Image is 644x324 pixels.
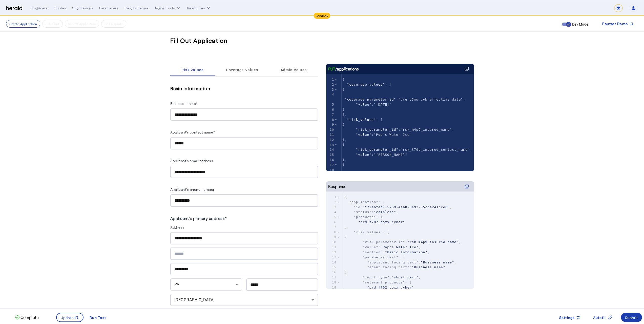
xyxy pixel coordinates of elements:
[326,230,337,235] div: 8
[345,230,390,234] span: : [
[326,107,335,112] div: 6
[625,315,638,320] div: Submit
[345,280,412,284] span: : [
[356,153,371,157] span: "value"
[412,265,445,269] span: "Business name"
[170,130,215,134] label: Applicant's contact name*
[170,225,184,229] label: Address
[345,255,405,259] span: : {
[343,103,392,106] span: :
[593,315,607,320] span: Autofill
[363,245,378,249] span: "value"
[343,78,345,81] span: {
[326,87,335,92] div: 3
[328,66,359,72] div: /applications
[354,210,372,214] span: "status"
[356,148,398,151] span: "risk_parameter_id"
[30,6,48,11] div: Producers
[354,215,376,219] span: "products"
[170,85,318,92] h5: Basic Information
[345,245,421,249] span: : ,
[226,68,258,72] span: Coverage Values
[326,147,335,152] div: 14
[326,225,337,230] div: 7
[326,195,337,200] div: 1
[374,103,392,106] span: "[DATE]"
[363,240,405,244] span: "risk_parameter_id"
[343,128,454,131] span: : ,
[54,6,66,11] div: Quotes
[326,245,337,250] div: 11
[343,168,463,177] span: : ,
[621,313,642,322] button: Submit
[345,275,421,279] span: : ,
[343,138,347,142] span: },
[401,148,470,151] span: "rsk_t79b_insured_contact_name"
[90,315,106,320] div: Run Test
[326,162,335,167] div: 17
[326,215,337,220] div: 5
[401,128,452,131] span: "rsk_m4p9_insured_name"
[326,265,337,270] div: 15
[326,250,337,255] div: 12
[101,20,126,28] button: Get A Quote
[326,112,335,117] div: 7
[354,205,363,209] span: "id"
[326,152,335,157] div: 15
[326,77,335,82] div: 1
[555,313,585,322] button: Settings
[343,108,345,111] span: }
[170,36,228,45] h3: Fill Out Application
[343,133,412,137] span: :
[343,153,407,157] span: :
[345,210,399,214] span: : ,
[367,260,419,264] span: "applicant_facing_text"
[343,88,345,91] span: {
[326,92,335,97] div: 4
[571,22,588,27] label: Dev Mode
[326,157,335,162] div: 16
[343,113,347,117] span: ],
[392,275,419,279] span: "short_text"
[407,240,459,244] span: "rsk_m4p9_insured_name"
[326,117,335,122] div: 8
[589,313,617,322] button: Autofill
[326,142,335,147] div: 13
[281,68,307,72] span: Admin Values
[363,275,389,279] span: "input_type"
[6,20,40,28] button: Create Application
[326,127,335,132] div: 10
[65,20,99,28] button: Submit Application
[381,245,419,249] span: "Pop's Water Ice"
[559,315,575,320] span: Settings
[356,133,371,137] span: "value"
[61,315,74,320] span: Update
[374,133,412,137] span: "Pop's Water Ice"
[343,158,347,162] span: },
[6,6,22,11] img: Herald Logo
[86,313,110,322] button: Run Test
[345,265,445,269] span: :
[187,6,211,11] button: Resources dropdown menu
[326,235,337,240] div: 9
[326,240,337,245] div: 10
[326,260,337,265] div: 14
[343,83,392,86] span: : [
[326,255,337,260] div: 13
[356,103,371,106] span: "value"
[349,200,378,204] span: "application"
[347,118,376,122] span: "risk_values"
[326,280,337,285] div: 18
[326,122,335,127] div: 9
[326,275,337,280] div: 17
[328,66,335,72] span: PUT
[174,282,179,287] span: PA
[124,6,149,11] div: Field Schemas
[385,250,427,254] span: "Basic Information"
[56,313,84,322] button: Update
[363,280,405,284] span: "relevant_products"
[326,132,335,137] div: 11
[19,314,39,320] p: Complete
[326,137,335,142] div: 12
[363,255,398,259] span: "parameter_text"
